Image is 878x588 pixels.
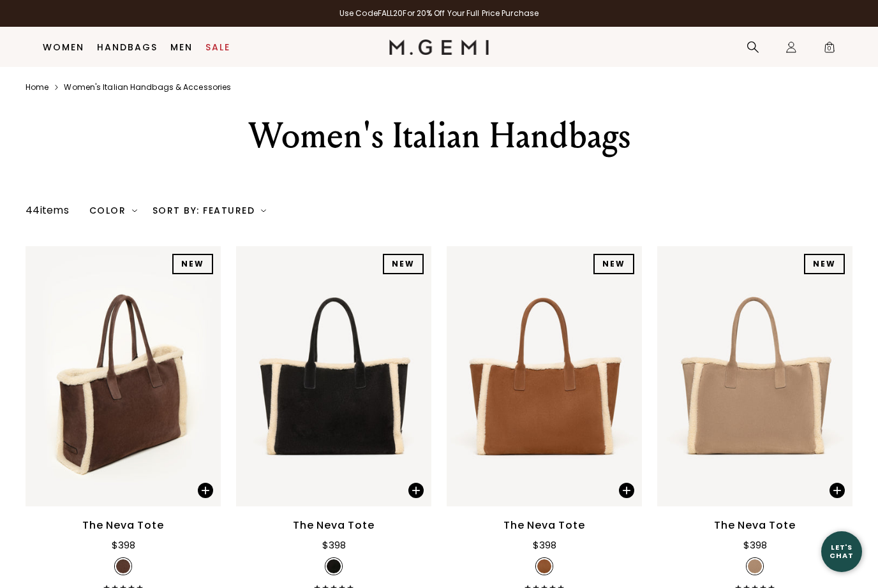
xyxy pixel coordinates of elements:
[112,538,135,553] div: $398
[132,208,137,213] img: chevron-down.svg
[26,203,69,218] div: 44 items
[26,82,48,92] a: Home
[293,518,374,533] div: The Neva Tote
[743,538,767,553] div: $398
[261,208,266,213] img: chevron-down.svg
[64,82,231,92] a: Women's italian handbags & accessories
[389,40,489,55] img: M.Gemi
[657,246,852,506] img: The Neva Tote
[236,246,431,506] img: The Neva Tote
[383,254,424,274] div: NEW
[170,42,193,52] a: Men
[804,254,845,274] div: NEW
[714,518,795,533] div: The Neva Tote
[821,543,862,559] div: Let's Chat
[322,538,346,553] div: $398
[172,254,213,274] div: NEW
[447,246,642,506] img: The Neva Tote
[537,559,551,573] img: v_7402832199739_SWATCH_50x.jpg
[503,518,584,533] div: The Neva Tote
[97,42,158,52] a: Handbags
[593,254,634,274] div: NEW
[378,8,403,18] strong: FALL20
[823,43,836,56] span: 0
[82,518,163,533] div: The Neva Tote
[26,246,221,506] img: The Neva Tote
[533,538,556,553] div: $398
[43,42,84,52] a: Women
[327,559,341,573] img: v_7402832166971_SWATCH_50x.jpg
[153,205,266,216] div: Sort By: Featured
[116,559,130,573] img: v_7282435555387_SWATCH_50x.jpg
[748,559,762,573] img: v_7402832232507_SWATCH_50x.jpg
[89,205,137,216] div: Color
[202,113,676,159] div: Women's Italian Handbags
[205,42,230,52] a: Sale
